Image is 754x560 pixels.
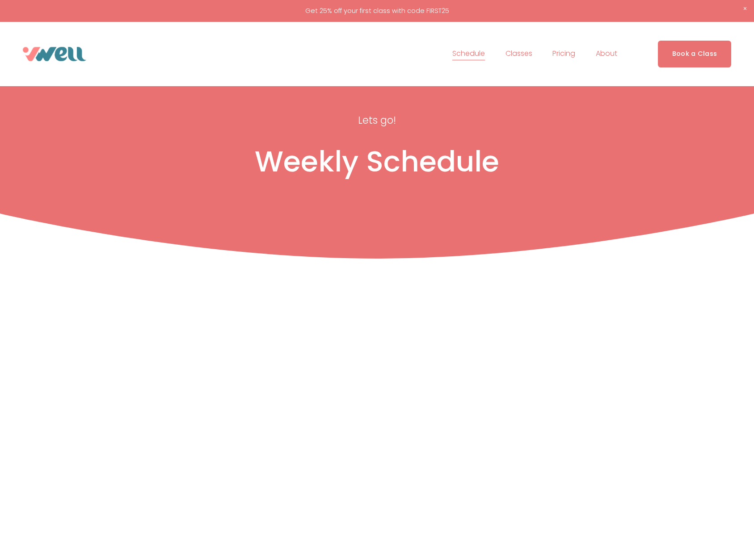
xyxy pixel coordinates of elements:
img: VWell [23,47,86,61]
a: folder dropdown [505,47,532,61]
p: Lets go! [267,111,488,129]
h1: Weekly Schedule [109,144,645,180]
a: Pricing [552,47,575,61]
span: Classes [505,47,532,60]
span: About [596,47,617,60]
a: Schedule [452,47,485,61]
a: folder dropdown [596,47,617,61]
a: Book a Class [658,41,732,67]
